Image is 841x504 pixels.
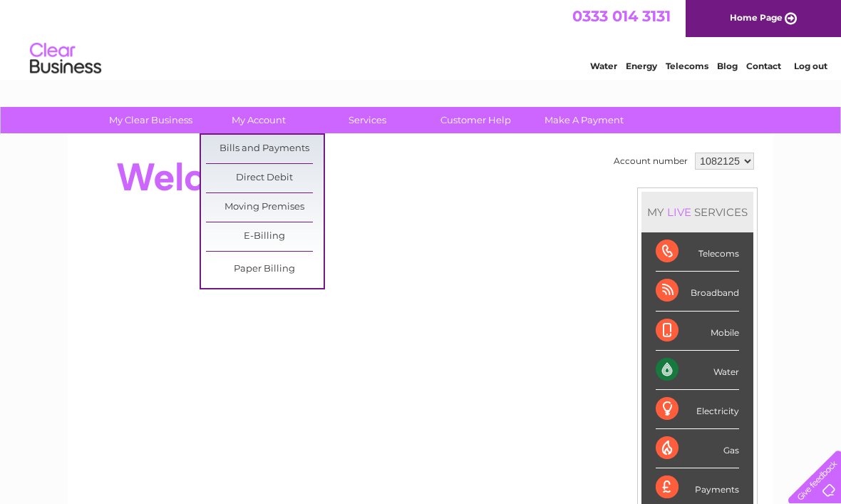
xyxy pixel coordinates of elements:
[417,107,535,133] a: Customer Help
[656,232,739,272] div: Telecoms
[525,107,643,133] a: Make A Payment
[206,193,324,222] a: Moving Premises
[309,107,426,133] a: Services
[206,222,324,251] a: E-Billing
[656,272,739,311] div: Broadband
[206,255,324,284] a: Paper Billing
[200,107,318,133] a: My Account
[641,192,753,232] div: MY SERVICES
[666,61,708,71] a: Telecoms
[656,429,739,468] div: Gas
[746,61,781,71] a: Contact
[794,61,827,71] a: Log out
[626,61,657,71] a: Energy
[656,351,739,390] div: Water
[85,8,758,69] div: Clear Business is a trading name of Verastar Limited (registered in [GEOGRAPHIC_DATA] No. 3667643...
[717,61,738,71] a: Blog
[656,312,739,351] div: Mobile
[206,135,324,163] a: Bills and Payments
[610,149,691,173] td: Account number
[590,61,617,71] a: Water
[664,205,694,219] div: LIVE
[92,107,210,133] a: My Clear Business
[572,7,671,25] a: 0333 014 3131
[656,390,739,429] div: Electricity
[206,164,324,192] a: Direct Debit
[29,37,102,81] img: logo.png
